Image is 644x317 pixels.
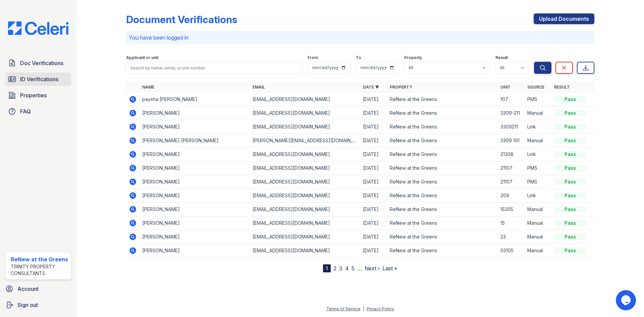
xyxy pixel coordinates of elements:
a: Unit [500,85,511,90]
td: ReNew at the Greens [387,175,497,189]
td: [PERSON_NAME] [140,106,250,120]
div: Trinity Property Consultants [11,263,68,277]
td: [EMAIL_ADDRESS][DOMAIN_NAME] [250,230,360,244]
td: Link [525,148,551,161]
td: Manual [525,216,551,230]
td: [DATE] [360,244,387,258]
td: Link [525,189,551,203]
td: 03105 [498,244,525,258]
td: 21107 [498,175,525,189]
td: 3309211 [498,120,525,134]
td: Manual [525,203,551,216]
td: 15 [498,216,525,230]
td: ReNew at the Greens [387,120,497,134]
td: [DATE] [360,93,387,106]
a: Doc Verifications [5,56,71,70]
td: [PERSON_NAME] [140,175,250,189]
div: Pass [554,220,586,226]
div: Pass [554,165,586,171]
td: Manual [525,106,551,120]
td: [DATE] [360,134,387,148]
td: PMS [525,161,551,175]
td: [DATE] [360,203,387,216]
td: [PERSON_NAME] [140,189,250,203]
td: ReNew at the Greens [387,148,497,161]
a: ID Verifications [5,72,71,86]
span: Account [17,285,39,293]
label: From [308,55,318,60]
span: Sign out [17,301,38,309]
td: Link [525,120,551,134]
span: Properties [20,91,47,99]
td: [PERSON_NAME] [140,161,250,175]
a: FAQ [5,105,71,118]
div: Pass [554,192,586,199]
a: Account [3,282,74,296]
label: Result [495,55,508,60]
td: ReNew at the Greens [387,203,497,216]
div: Pass [554,96,586,103]
img: CE_Logo_Blue-a8612792a0a2168367f1c8372b55b34899dd931a85d93a1a3d3e32e68fde9ad4.png [3,21,74,35]
a: Privacy Policy [367,306,394,311]
td: [PERSON_NAME] [140,203,250,216]
td: ReNew at the Greens [387,134,497,148]
td: [EMAIL_ADDRESS][DOMAIN_NAME] [250,175,360,189]
td: 23 [498,230,525,244]
td: Manual [525,134,551,148]
td: [DATE] [360,230,387,244]
span: Doc Verifications [20,59,63,67]
a: Properties [5,89,71,102]
div: Pass [554,178,586,185]
td: Manual [525,230,551,244]
td: [DATE] [360,175,387,189]
a: Name [142,85,154,90]
div: Pass [554,247,586,254]
td: 209 [498,189,525,203]
td: [EMAIL_ADDRESS][DOMAIN_NAME] [250,203,360,216]
div: Pass [554,137,586,144]
a: 3 [339,265,342,272]
td: [EMAIL_ADDRESS][DOMAIN_NAME] [250,120,360,134]
td: 3309-211 [498,106,525,120]
td: [EMAIL_ADDRESS][DOMAIN_NAME] [250,106,360,120]
td: [PERSON_NAME][EMAIL_ADDRESS][DOMAIN_NAME] [250,134,360,148]
td: 3309 101 [498,134,525,148]
div: Document Verifications [126,13,237,25]
p: You have been logged in [129,34,592,42]
a: Date ▼ [363,85,379,90]
td: [EMAIL_ADDRESS][DOMAIN_NAME] [250,244,360,258]
td: [EMAIL_ADDRESS][DOMAIN_NAME] [250,216,360,230]
iframe: chat widget [616,290,637,310]
label: Property [404,55,422,60]
label: To [356,55,361,60]
td: Manual [525,244,551,258]
div: 1 [323,264,331,272]
span: FAQ [20,107,31,115]
td: [PERSON_NAME] [PERSON_NAME] [140,134,250,148]
div: Pass [554,206,586,213]
td: [PERSON_NAME] [140,230,250,244]
td: [DATE] [360,216,387,230]
a: Email [253,85,265,90]
a: 2 [333,265,336,272]
a: Property [390,85,412,90]
td: ReNew at the Greens [387,189,497,203]
td: 21107 [498,161,525,175]
a: Sign out [3,298,74,312]
td: [EMAIL_ADDRESS][DOMAIN_NAME] [250,148,360,161]
div: | [363,306,364,311]
td: 15205 [498,203,525,216]
a: Last » [382,265,397,272]
a: Source [527,85,544,90]
td: ReNew at the Greens [387,93,497,106]
td: [EMAIL_ADDRESS][DOMAIN_NAME] [250,189,360,203]
a: 5 [352,265,355,272]
div: ReNew at the Greens [11,255,68,263]
span: … [357,264,362,272]
label: Applicant or unit [126,55,158,60]
div: Pass [554,233,586,240]
td: ReNew at the Greens [387,230,497,244]
a: Terms of Service [326,306,361,311]
td: ReNew at the Greens [387,106,497,120]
